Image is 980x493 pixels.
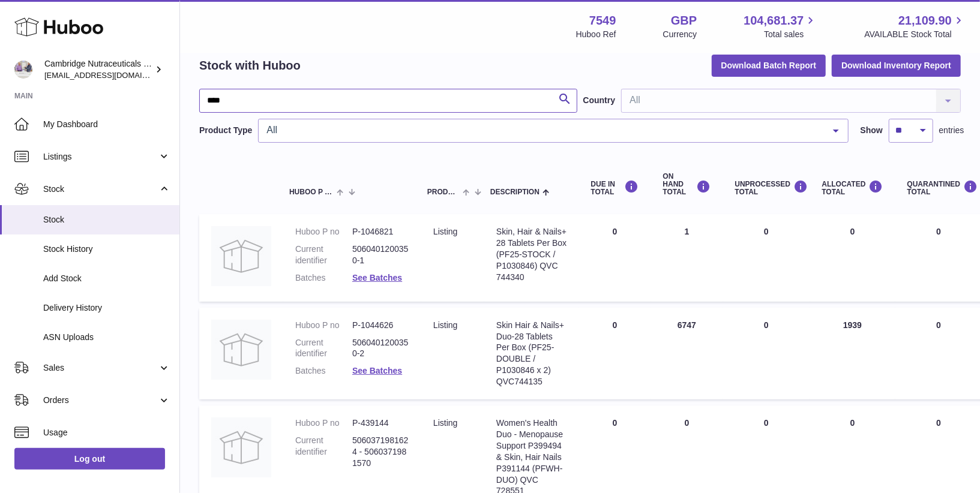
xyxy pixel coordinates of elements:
dt: Current identifier [295,337,352,360]
span: Delivery History [43,302,170,314]
a: Log out [14,448,165,470]
div: DUE IN TOTAL [591,180,639,196]
dd: 5060401200350-1 [352,244,409,266]
span: 21,109.90 [898,13,952,29]
dd: P-1044626 [352,320,409,331]
span: Stock [43,214,170,226]
div: ON HAND Total [663,173,711,197]
span: listing [433,418,457,428]
td: 1 [651,214,723,302]
dd: 5060371981624 - 5060371981570 [352,435,409,469]
span: Total sales [764,29,817,40]
dt: Batches [295,272,352,284]
td: 0 [579,308,651,399]
dt: Current identifier [295,244,352,266]
button: Download Inventory Report [832,55,961,76]
dd: 5060401200350-2 [352,337,409,360]
strong: 7549 [589,13,616,29]
span: listing [433,320,457,330]
a: See Batches [352,366,402,375]
span: [EMAIL_ADDRESS][DOMAIN_NAME] [44,70,176,80]
strong: GBP [671,13,697,29]
img: qvc@camnutra.com [14,61,32,79]
span: 104,681.37 [744,13,804,29]
dt: Huboo P no [295,320,352,331]
label: Product Type [199,125,252,136]
td: 0 [810,214,895,302]
span: 0 [936,320,941,330]
span: 0 [936,227,941,236]
a: 21,109.90 AVAILABLE Stock Total [864,13,966,40]
span: Stock History [43,244,170,255]
span: Description [490,188,540,196]
span: All [263,124,823,136]
span: entries [939,125,964,136]
div: Huboo Ref [576,29,616,40]
div: ALLOCATED Total [822,180,883,196]
td: 0 [723,308,810,399]
span: listing [433,227,457,236]
span: ASN Uploads [43,332,170,343]
a: See Batches [352,273,402,282]
button: Download Batch Report [712,55,826,76]
div: QUARANTINED Total [907,180,970,196]
span: Orders [43,395,158,406]
div: Skin Hair & Nails+ Duo-28 Tablets Per Box (PF25-DOUBLE / P1030846 x 2) QVC744135 [496,320,567,387]
div: UNPROCESSED Total [735,180,798,196]
img: product image [211,417,271,477]
span: AVAILABLE Stock Total [864,29,966,40]
span: Product Type [427,188,460,196]
img: product image [211,226,271,286]
dt: Huboo P no [295,226,352,238]
td: 1939 [810,308,895,399]
dt: Batches [295,365,352,377]
td: 0 [723,214,810,302]
span: Add Stock [43,273,170,284]
h2: Stock with Huboo [199,58,301,74]
span: Usage [43,427,170,438]
dd: P-439144 [352,417,409,429]
span: My Dashboard [43,119,170,130]
td: 6747 [651,308,723,399]
img: product image [211,320,271,380]
span: Stock [43,184,158,195]
label: Country [583,95,616,106]
span: Huboo P no [289,188,334,196]
dt: Current identifier [295,435,352,469]
span: Sales [43,362,158,374]
div: Cambridge Nutraceuticals Ltd [44,58,152,81]
dt: Huboo P no [295,417,352,429]
dd: P-1046821 [352,226,409,238]
div: Skin, Hair & Nails+ 28 Tablets Per Box (PF25-STOCK / P1030846) QVC 744340 [496,226,567,282]
span: 0 [936,418,941,428]
td: 0 [579,214,651,302]
div: Currency [663,29,697,40]
label: Show [861,125,883,136]
span: Listings [43,151,158,163]
a: 104,681.37 Total sales [744,13,817,40]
